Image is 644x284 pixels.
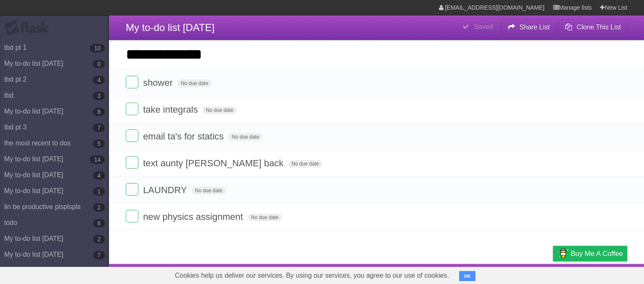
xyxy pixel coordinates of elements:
b: Clone This List [576,23,621,31]
span: No due date [248,214,282,221]
b: 10 [90,44,105,52]
label: Done [126,129,138,142]
span: email ta's for statics [143,131,226,142]
label: Done [126,210,138,222]
span: LAUNDRY [143,185,189,195]
a: Developers [469,266,503,282]
b: 7 [93,124,105,132]
b: 4 [93,76,105,84]
span: new physics assignment [143,212,245,222]
b: 5 [93,139,105,148]
b: Saved [474,23,493,30]
a: Suggest a feature [574,266,627,282]
b: 3 [93,92,105,100]
button: Share List [501,20,556,35]
label: Done [126,183,138,196]
a: Privacy [542,266,564,282]
div: Flask [4,21,55,36]
b: 7 [93,251,105,259]
span: My to-do list [DATE] [126,22,215,33]
b: 2 [93,235,105,243]
b: Share List [519,23,550,31]
label: Done [126,156,138,169]
button: OK [459,271,475,281]
span: Buy me a coffee [571,246,623,261]
a: Terms [514,266,532,282]
span: shower [143,77,175,88]
span: Cookies help us deliver our services. By using our services, you agree to our use of cookies. [166,267,457,284]
a: Buy me a coffee [553,246,627,261]
b: 1 [93,187,105,196]
b: 14 [90,155,105,164]
span: No due date [177,80,211,87]
b: 4 [93,171,105,180]
button: Clone This List [558,20,627,35]
b: 0 [93,60,105,68]
span: take integrals [143,104,200,115]
span: text aunty [PERSON_NAME] back [143,158,286,168]
span: No due date [229,133,262,141]
a: About [441,266,459,282]
b: 8 [93,108,105,116]
label: Done [126,103,138,115]
span: No due date [192,187,226,194]
span: No due date [288,160,322,168]
img: Buy me a coffee [557,246,569,261]
b: 2 [93,203,105,212]
b: 6 [93,219,105,227]
span: No due date [203,106,236,114]
label: Done [126,76,138,88]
